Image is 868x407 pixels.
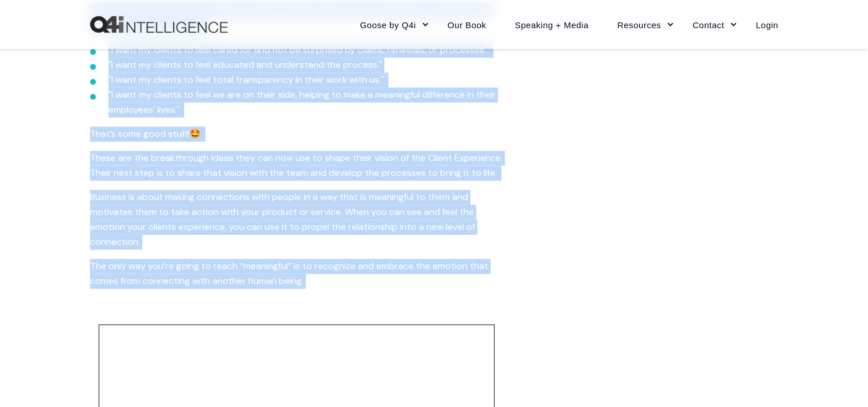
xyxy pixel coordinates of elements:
[90,191,475,248] span: Business is about making connections with people in a way that is meaningful to them and motivate...
[108,44,489,56] span: "I want my clients to feel cared for and not be surprised by claims, renewals, or processes."
[108,59,379,71] span: "I want my clients to feel educated and understand the process.
[189,128,201,140] span: 🤩
[90,260,488,287] span: The only way you’re going to reach “meaningful” is to recognize and embrace the emotion that come...
[108,89,496,116] span: "I want my clients to feel we are on their side, helping to make a meaningful difference in their...
[90,152,503,179] span: These are the breakthrough ideas they can now use to shape their vision of the Client Experience....
[108,74,384,86] span: "I want my clients to feel total transparency in their work with us."
[379,59,382,71] span: "
[90,128,189,140] span: That’s some good stuff!
[90,16,228,33] a: Back to Home
[90,16,228,33] img: Q4intelligence, LLC logo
